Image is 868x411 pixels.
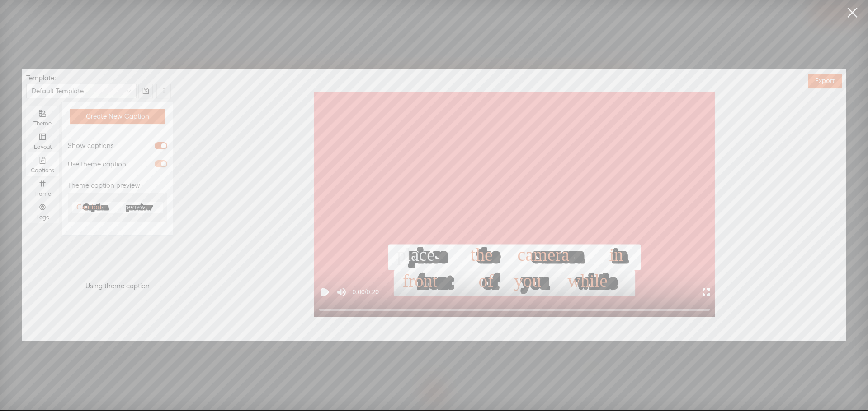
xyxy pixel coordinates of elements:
span: Create New Caption [86,112,149,121]
div: Show captions [68,140,114,151]
span: number [39,180,46,187]
div: Frame [31,190,54,198]
text: preview [127,203,152,212]
span: theme [39,110,46,117]
div: 0:00 / 0:20 [353,288,379,296]
div: Template : [26,74,173,83]
div: Logo [31,214,54,221]
span: Export [815,76,835,85]
button: Export [808,74,842,88]
span: number [39,203,46,211]
div: segmented control [26,106,59,223]
div: Use theme caption [68,159,126,170]
span: save [142,88,149,94]
button: Mute sound [336,286,347,298]
button: Create New Caption [70,109,165,124]
span: more [160,88,167,94]
div: Captions [31,167,54,174]
div: Using theme caption [62,236,173,337]
div: Theme caption preview [68,180,167,191]
div: Layout [31,143,54,151]
span: Default Template [32,84,131,98]
button: Play video [319,281,330,303]
div: Theme [31,120,54,127]
button: Enter Fullscreen [703,281,710,303]
span: file-text [39,157,46,164]
span: layout [39,133,46,140]
text: Caption [83,203,108,212]
text: Caption [76,202,102,211]
text: preview [120,202,146,211]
